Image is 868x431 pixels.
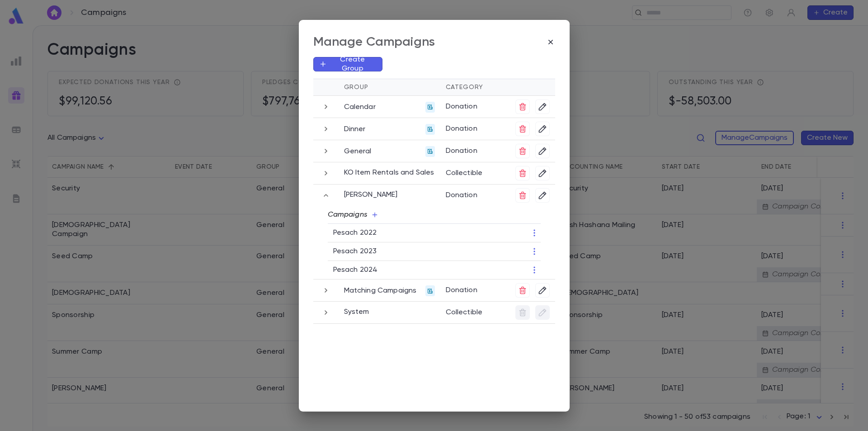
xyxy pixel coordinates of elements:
p: System [344,308,369,317]
p: Donation [446,122,505,133]
p: General [344,147,372,156]
p: Pesach 2023 [333,247,487,256]
p: Collectible [446,305,505,317]
p: [PERSON_NAME] [344,190,398,199]
p: Calendar [344,103,376,112]
button: Campaigns [321,206,386,223]
span: Group [344,84,368,90]
p: Pesach 2022 [333,228,487,237]
p: Matching Campaigns [344,286,417,295]
p: Campaigns [328,210,371,219]
span: Category [446,84,484,90]
p: Donation [446,99,505,111]
p: Collectible [446,166,505,178]
button: Create Group [313,57,382,71]
div: Manage Campaigns [313,34,435,50]
p: Donation [446,283,505,295]
p: KO Item Rentals and Sales [344,168,434,177]
p: Pesach 2024 [333,265,487,275]
p: Donation [446,188,505,200]
p: Donation [446,144,505,156]
p: Dinner [344,125,366,134]
p: Create Group [327,55,376,73]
